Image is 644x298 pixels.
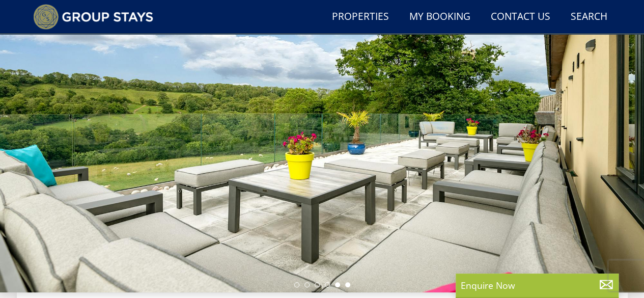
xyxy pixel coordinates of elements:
a: Search [567,6,611,29]
a: Contact Us [487,6,554,29]
a: Properties [328,6,393,29]
a: My Booking [405,6,474,29]
p: Enquire Now [461,279,613,292]
img: Group Stays [33,4,154,30]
